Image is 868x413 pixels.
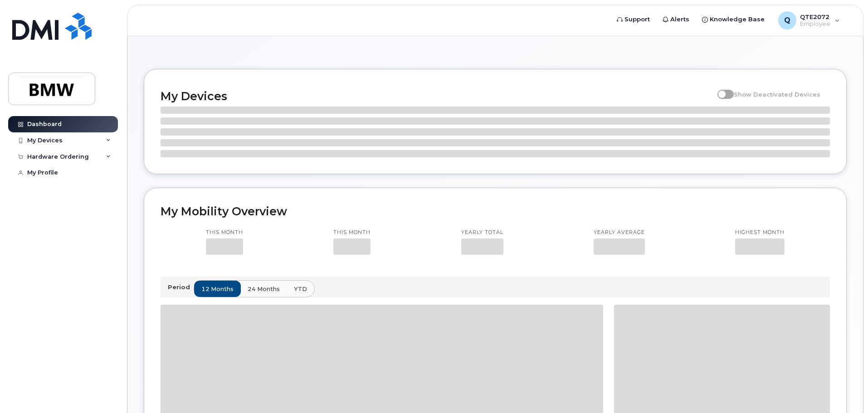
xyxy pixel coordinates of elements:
span: Show Deactivated Devices [734,91,820,98]
p: Yearly average [594,229,645,236]
p: Yearly total [461,229,503,236]
p: This month [206,229,243,236]
input: Show Deactivated Devices [717,86,725,93]
p: This month [333,229,371,236]
h2: My Devices [161,89,713,103]
p: Highest month [735,229,785,236]
h2: My Mobility Overview [161,204,830,218]
span: YTD [294,285,307,293]
span: 24 months [248,285,280,293]
p: Period [168,283,194,292]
